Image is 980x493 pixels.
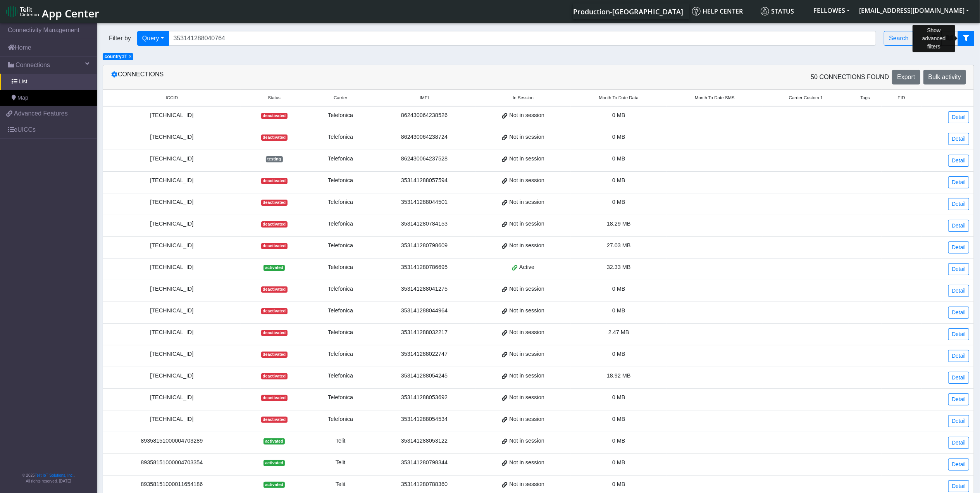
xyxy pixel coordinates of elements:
span: Not in session [509,328,544,337]
a: Detail [948,415,969,427]
div: [TECHNICAL_ID] [108,307,236,315]
div: Telefonica [313,241,369,250]
span: deactivated [261,200,288,206]
button: Query [137,31,169,46]
div: [TECHNICAL_ID] [108,263,236,272]
span: 0 MB [612,459,625,465]
span: activated [264,460,285,466]
a: Detail [948,328,969,340]
span: deactivated [261,308,288,314]
span: IMEI [420,95,429,101]
span: deactivated [261,373,288,379]
a: Detail [948,285,969,297]
div: Telefonica [313,111,369,120]
a: Detail [948,241,969,253]
div: Connections [105,70,539,84]
span: deactivated [261,352,288,358]
span: 27.03 MB [607,242,631,248]
div: [TECHNICAL_ID] [108,198,236,207]
div: Telefonica [313,220,369,228]
div: 353141280786695 [378,263,471,272]
span: 18.29 MB [607,221,631,227]
div: 353141288054534 [378,415,471,424]
span: 50 Connections found [811,72,889,82]
div: Telefonica [313,176,369,185]
span: Not in session [509,198,544,207]
span: deactivated [261,286,288,293]
div: Telefonica [313,372,369,380]
div: Telefonica [313,133,369,141]
span: 0 MB [612,286,625,292]
span: In Session [513,95,534,101]
span: Filter by [103,34,137,43]
a: Your current platform instance [573,3,683,19]
span: Advanced Features [14,109,68,118]
span: 0 MB [612,416,625,422]
button: Close [129,54,131,59]
div: Telit [313,437,369,445]
a: Detail [948,155,969,167]
span: ICCID [166,95,178,101]
a: App Center [6,3,98,20]
span: testing [266,156,283,162]
a: Detail [948,198,969,210]
img: status.svg [761,7,769,16]
a: Detail [948,263,969,275]
span: 0 MB [612,481,625,487]
span: activated [264,482,285,488]
span: Not in session [509,111,544,120]
span: Not in session [509,393,544,402]
span: 0 MB [612,394,625,400]
div: Telefonica [313,198,369,207]
span: Carrier [334,95,347,101]
a: Detail [948,307,969,319]
a: Detail [948,220,969,232]
span: Not in session [509,437,544,445]
div: 353141288053122 [378,437,471,445]
div: 353141288041275 [378,285,471,293]
span: 2.47 MB [608,329,629,335]
span: App Center [42,6,99,21]
span: Not in session [509,241,544,250]
div: 353141280784153 [378,220,471,228]
div: Telefonica [313,393,369,402]
span: 0 MB [612,177,625,183]
span: Export [897,74,915,80]
span: activated [264,265,285,271]
div: [TECHNICAL_ID] [108,241,236,250]
div: 353141288057594 [378,176,471,185]
div: [TECHNICAL_ID] [108,285,236,293]
div: 353141288032217 [378,328,471,337]
div: 862430064238724 [378,133,471,141]
span: deactivated [261,113,288,119]
span: deactivated [261,395,288,401]
a: Telit IoT Solutions, Inc. [35,473,74,477]
div: [TECHNICAL_ID] [108,133,236,141]
div: [TECHNICAL_ID] [108,350,236,359]
span: Not in session [509,307,544,315]
div: [TECHNICAL_ID] [108,176,236,185]
div: 862430064237528 [378,155,471,163]
a: Detail [948,480,969,492]
span: deactivated [261,417,288,423]
span: Not in session [509,350,544,359]
span: 32.33 MB [607,264,631,270]
span: Carrier Custom 1 [789,95,823,101]
div: 353141280798344 [378,459,471,467]
div: [TECHNICAL_ID] [108,155,236,163]
span: Tags [861,95,870,101]
div: 353141288022747 [378,350,471,359]
a: Detail [948,176,969,188]
button: FELLOWES [809,3,854,17]
span: Month To Date Data [599,95,639,101]
div: [TECHNICAL_ID] [108,111,236,120]
div: [TECHNICAL_ID] [108,220,236,228]
span: Not in session [509,133,544,141]
span: deactivated [261,178,288,184]
div: 353141288044964 [378,307,471,315]
span: deactivated [261,330,288,336]
div: Telefonica [313,155,369,163]
div: Telefonica [313,307,369,315]
a: Help center [689,3,758,19]
span: × [129,54,131,59]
